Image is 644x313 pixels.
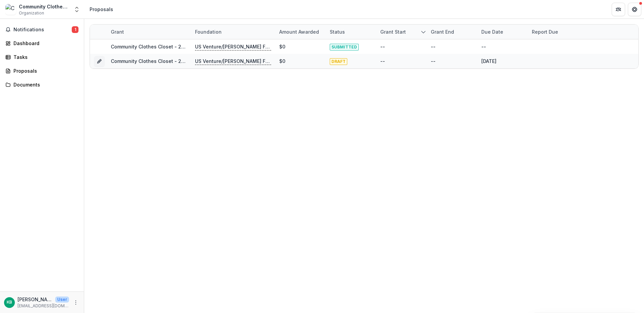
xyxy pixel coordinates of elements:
div: Foundation [191,25,275,39]
button: Open entity switcher [72,3,82,16]
div: Amount awarded [275,25,326,39]
div: Grant end [427,25,477,39]
a: Dashboard [3,38,81,49]
div: Amount awarded [275,28,323,35]
a: Tasks [3,51,81,63]
svg: sorted descending [421,29,426,35]
nav: breadcrumb [87,4,116,14]
button: Partners [612,3,625,16]
a: Documents [3,79,81,90]
div: Grant [107,28,128,35]
p: [EMAIL_ADDRESS][DOMAIN_NAME] [18,303,69,309]
div: Report Due [528,28,562,35]
div: $0 [279,58,285,65]
div: Documents [13,81,76,88]
span: Organization [19,10,44,16]
div: Grant start [376,25,427,39]
div: Community Clothes Closet [19,3,69,10]
button: Notifications1 [3,24,81,35]
div: Due Date [477,25,528,39]
div: Grant start [376,28,410,35]
p: User [55,297,69,303]
div: -- [380,58,385,65]
span: 1 [72,26,78,33]
a: Proposals [3,65,81,76]
div: Status [326,25,376,39]
div: Grant [107,25,191,39]
img: Community Clothes Closet [5,4,16,15]
div: Report Due [528,25,578,39]
div: $0 [279,43,285,50]
div: Grant end [427,28,458,35]
div: -- [431,58,436,65]
button: Get Help [628,3,641,16]
p: US Venture/[PERSON_NAME] Family Foundation [195,43,271,50]
div: [DATE] [481,58,496,65]
div: Tasks [13,54,76,61]
div: -- [431,43,436,50]
div: -- [380,43,385,50]
span: Notifications [13,27,72,33]
a: Community Clothes Closet - 2025 - Grant Application [111,58,236,64]
button: Grant a038326e-a6a8-4754-ba51-ee4c1beeea8d [94,56,105,67]
a: Community Clothes Closet - 2025 - Out of Cycle Sponsorship Application [111,44,283,49]
div: Proposals [13,67,76,74]
div: Foundation [191,28,226,35]
div: Proposals [90,6,113,13]
span: DRAFT [330,58,347,65]
button: More [72,299,80,307]
p: [PERSON_NAME] [18,296,53,303]
div: Karissa Buck [7,300,12,305]
div: Dashboard [13,40,76,47]
span: SUBMITTED [330,44,359,50]
p: US Venture/[PERSON_NAME] Family Foundation [195,58,271,65]
div: Due Date [477,28,507,35]
div: -- [481,43,486,50]
div: Status [326,28,349,35]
